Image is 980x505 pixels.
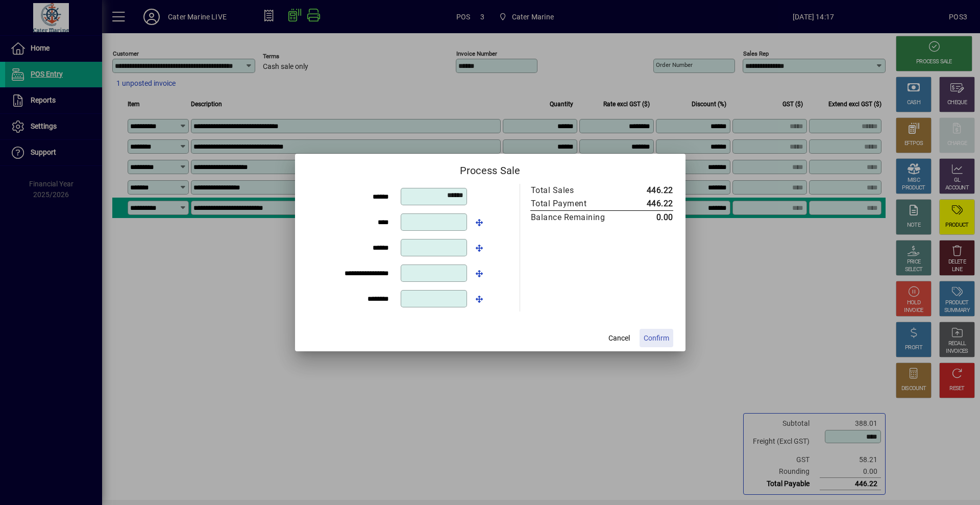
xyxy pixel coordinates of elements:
button: Confirm [640,329,673,347]
span: Cancel [608,333,630,344]
td: 446.22 [627,184,673,197]
div: Balance Remaining [531,211,617,224]
button: Cancel [603,329,635,347]
td: Total Payment [530,197,627,211]
h2: Process Sale [295,154,685,183]
td: 0.00 [627,211,673,225]
td: Total Sales [530,184,627,197]
td: 446.22 [627,197,673,211]
span: Confirm [644,333,669,344]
